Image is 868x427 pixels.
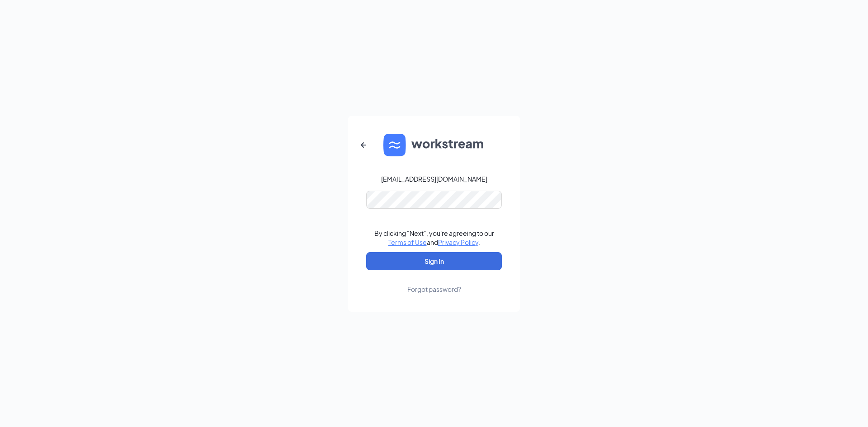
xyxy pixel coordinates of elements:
[383,134,485,156] img: WS logo and Workstream text
[353,134,374,156] button: ArrowLeftNew
[366,252,502,270] button: Sign In
[358,140,369,150] svg: ArrowLeftNew
[374,229,494,247] div: By clicking "Next", you're agreeing to our and .
[381,174,487,183] div: [EMAIL_ADDRESS][DOMAIN_NAME]
[438,238,478,246] a: Privacy Policy
[407,270,461,294] a: Forgot password?
[388,238,427,246] a: Terms of Use
[407,285,461,294] div: Forgot password?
